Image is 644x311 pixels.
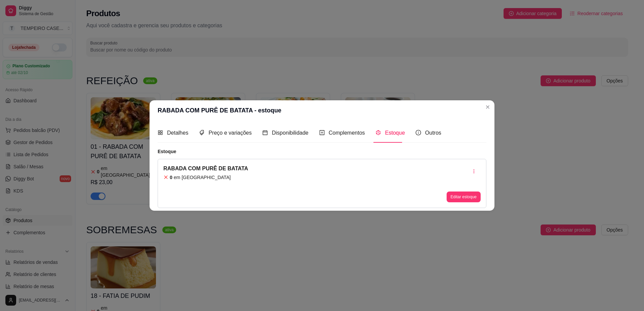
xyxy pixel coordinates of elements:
[170,174,172,181] article: 0
[425,130,441,136] span: Outros
[167,130,188,136] span: Detalhes
[208,130,252,136] span: Preço e variações
[329,130,365,136] span: Complementos
[163,165,248,173] article: RABADA COM PURÊ DE BATATA
[158,148,486,155] article: Estoque
[150,100,494,120] header: RABADA COM PURÊ DE BATATA - estoque
[385,130,405,136] span: Estoque
[272,130,309,136] span: Disponibilidade
[262,130,268,135] span: calendar
[376,130,381,135] span: code-sandbox
[158,130,163,135] span: appstore
[199,130,204,135] span: tags
[447,192,481,202] button: Editar estoque
[482,102,493,112] button: Close
[416,130,421,135] span: info-circle
[319,130,325,135] span: plus-square
[174,174,231,181] article: em [GEOGRAPHIC_DATA]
